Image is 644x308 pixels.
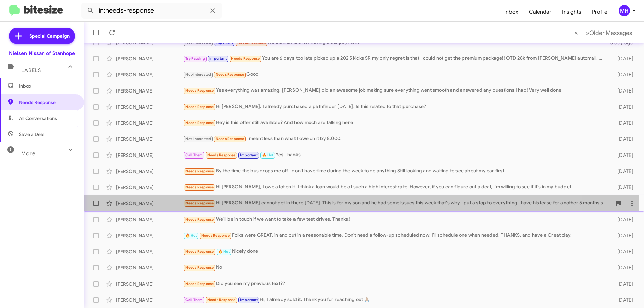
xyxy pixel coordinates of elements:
[183,103,606,111] div: Hi [PERSON_NAME]. I already purchased a pathfinder [DATE]. Is this related to that purchase?
[185,169,214,173] span: Needs Response
[606,120,639,126] div: [DATE]
[185,153,203,157] span: Call Them
[606,55,639,62] div: [DATE]
[183,151,606,159] div: Yes.Thanks
[587,2,613,22] a: Profile
[216,72,244,77] span: Needs Response
[589,29,632,37] span: Older Messages
[185,249,214,254] span: Needs Response
[570,26,582,40] button: Previous
[606,216,639,223] div: [DATE]
[582,26,636,40] button: Next
[185,201,214,205] span: Needs Response
[116,248,183,255] div: [PERSON_NAME]
[116,120,183,126] div: [PERSON_NAME]
[183,199,612,207] div: Hi [PERSON_NAME] cannot get in there [DATE]. This is for my son and he had some issues this week ...
[606,232,639,239] div: [DATE]
[606,152,639,159] div: [DATE]
[183,87,606,95] div: Yes everything was amazing! [PERSON_NAME] did an awesome job making sure everything went smooth a...
[606,281,639,287] div: [DATE]
[116,281,183,287] div: [PERSON_NAME]
[606,71,639,78] div: [DATE]
[606,168,639,175] div: [DATE]
[116,152,183,159] div: [PERSON_NAME]
[240,153,258,157] span: Important
[606,297,639,303] div: [DATE]
[9,50,75,57] div: Nielsen Nissan of Stanhope
[586,28,589,37] span: »
[29,33,70,39] span: Special Campaign
[185,137,211,141] span: Not-Interested
[9,28,75,44] a: Special Campaign
[19,115,57,122] span: All Conversations
[21,67,41,73] span: Labels
[116,264,183,271] div: [PERSON_NAME]
[116,87,183,94] div: [PERSON_NAME]
[216,137,244,141] span: Needs Response
[207,298,236,302] span: Needs Response
[524,2,557,22] a: Calendar
[183,280,606,288] div: Did you see my previous text??
[606,248,639,255] div: [DATE]
[183,264,606,271] div: No
[185,233,197,238] span: 🔥 Hot
[185,56,205,61] span: Try Pausing
[218,249,230,254] span: 🔥 Hot
[116,216,183,223] div: [PERSON_NAME]
[606,104,639,110] div: [DATE]
[183,167,606,175] div: By the time the bus drops me off I don't have time during the week to do anything Still looking a...
[574,28,578,37] span: «
[19,131,44,138] span: Save a Deal
[606,87,639,94] div: [DATE]
[606,184,639,191] div: [DATE]
[557,2,587,22] a: Insights
[201,233,230,238] span: Needs Response
[185,185,214,189] span: Needs Response
[183,232,606,239] div: Folks were GREAT, in and out in a reasonable time. Don't need a follow-up scheduled now; I'll sch...
[185,105,214,109] span: Needs Response
[185,72,211,77] span: Not-Interested
[19,83,76,89] span: Inbox
[116,71,183,78] div: [PERSON_NAME]
[183,183,606,191] div: Hi [PERSON_NAME], I owe a lot on it. I think a loan would be at such a high interest rate. Howeve...
[185,298,203,302] span: Call Them
[606,264,639,271] div: [DATE]
[571,26,636,40] nav: Page navigation example
[81,3,222,19] input: Search
[116,297,183,303] div: [PERSON_NAME]
[185,282,214,286] span: Needs Response
[207,153,236,157] span: Needs Response
[613,5,637,16] button: MH
[183,135,606,143] div: I meant less than what I owe on it by 8,000.
[499,2,524,22] a: Inbox
[116,104,183,110] div: [PERSON_NAME]
[185,88,214,93] span: Needs Response
[262,153,273,157] span: 🔥 Hot
[185,265,214,270] span: Needs Response
[19,99,76,106] span: Needs Response
[183,119,606,127] div: Hey is this offer still available? And how much are talking here
[209,56,227,61] span: Important
[606,136,639,142] div: [DATE]
[183,71,606,78] div: Good
[116,136,183,142] div: [PERSON_NAME]
[116,232,183,239] div: [PERSON_NAME]
[240,298,258,302] span: Important
[185,217,214,222] span: Needs Response
[183,296,606,304] div: Hi, I already sold it. Thank you for reaching out 🙏🏽
[183,55,606,62] div: You are 6 days too late picked up a 2025 kicks SR my only regret is that I could not get the prem...
[619,5,630,16] div: MH
[185,121,214,125] span: Needs Response
[231,56,260,61] span: Needs Response
[183,215,606,223] div: We'll be in touch if we want to take a few test drives. Thanks!
[183,248,606,255] div: Nicely done
[116,200,183,207] div: [PERSON_NAME]
[116,184,183,191] div: [PERSON_NAME]
[21,150,35,157] span: More
[116,55,183,62] div: [PERSON_NAME]
[116,168,183,175] div: [PERSON_NAME]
